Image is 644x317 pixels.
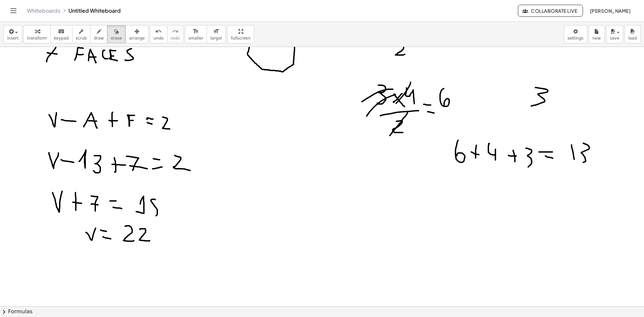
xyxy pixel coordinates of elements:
[107,25,125,43] button: erase
[227,25,254,43] button: fullscreen
[111,36,122,41] span: erase
[129,36,145,41] span: arrange
[171,36,180,41] span: redo
[23,25,51,43] button: transform
[606,25,623,43] button: save
[590,8,631,14] span: [PERSON_NAME]
[189,36,203,41] span: smaller
[7,36,18,41] span: insert
[90,25,108,43] button: draw
[155,28,162,36] i: undo
[193,28,199,36] i: format_size
[154,36,164,41] span: undo
[72,25,91,43] button: scrub
[231,36,250,41] span: fullscreen
[50,25,72,43] button: keyboardkeypad
[568,36,584,41] span: settings
[94,36,104,41] span: draw
[592,36,601,41] span: new
[589,25,605,43] button: new
[58,28,64,36] i: keyboard
[210,36,222,41] span: larger
[3,25,22,43] button: insert
[27,36,47,41] span: transform
[125,25,149,43] button: arrange
[628,36,637,41] span: load
[27,7,60,14] a: Whiteboards
[524,8,577,14] span: Collaborate Live
[185,25,207,43] button: format_sizesmaller
[584,5,636,17] button: [PERSON_NAME]
[167,25,183,43] button: redoredo
[76,36,87,41] span: scrub
[518,5,583,17] button: Collaborate Live
[150,25,167,43] button: undoundo
[564,25,587,43] button: settings
[213,28,219,36] i: format_size
[54,36,69,41] span: keypad
[207,25,226,43] button: format_sizelarger
[8,5,19,16] button: Toggle navigation
[610,36,619,41] span: save
[172,28,178,36] i: redo
[625,25,641,43] button: load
